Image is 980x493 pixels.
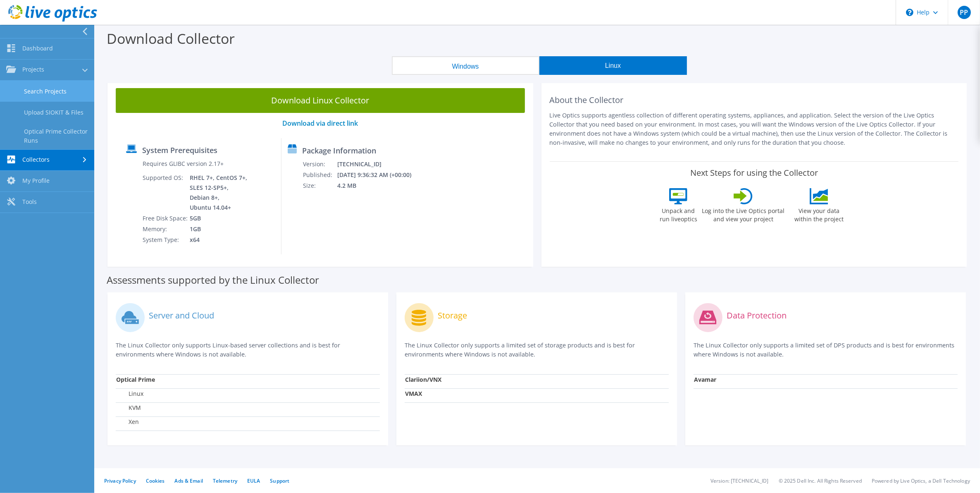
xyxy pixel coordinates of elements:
[337,180,422,191] td: 4.2 MB
[189,172,249,213] td: RHEL 7+, CentOS 7+, SLES 12-SP5+, Debian 8+, Ubuntu 14.04+
[701,204,785,223] label: Log into the Live Optics portal and view your project
[142,224,189,235] td: Memory:
[694,376,716,383] strong: Avamar
[282,119,358,128] a: Download via direct link
[189,235,249,245] td: x64
[694,341,958,359] p: The Linux Collector only supports a limited set of DPS products and is best for environments wher...
[247,477,260,484] a: EULA
[116,390,143,398] label: Linux
[789,204,849,223] label: View your data within the project
[116,404,141,412] label: KVM
[116,418,139,426] label: Xen
[302,146,376,155] label: Package Information
[392,56,539,75] button: Windows
[116,88,525,113] a: Download Linux Collector
[175,477,203,484] a: Ads & Email
[727,311,787,320] label: Data Protection
[405,376,441,383] strong: Clariion/VNX
[779,477,862,484] li: © 2025 Dell Inc. All Rights Reserved
[303,159,337,170] td: Version:
[539,56,687,75] button: Linux
[142,213,189,224] td: Free Disk Space:
[189,224,249,235] td: 1GB
[711,477,769,484] li: Version: [TECHNICAL_ID]
[337,159,422,170] td: [TECHNICAL_ID]
[143,160,224,168] label: Requires GLIBC version 2.17+
[142,146,217,154] label: System Prerequisites
[107,29,235,48] label: Download Collector
[405,390,422,397] strong: VMAX
[550,95,959,105] h2: About the Collector
[337,170,422,180] td: [DATE] 9:36:32 AM (+00:00)
[270,477,289,484] a: Support
[189,213,249,224] td: 5GB
[690,168,818,178] label: Next Steps for using the Collector
[303,180,337,191] td: Size:
[872,477,970,484] li: Powered by Live Optics, a Dell Technology
[142,235,189,245] td: System Type:
[659,204,697,223] label: Unpack and run liveoptics
[104,477,136,484] a: Privacy Policy
[142,172,189,213] td: Supported OS:
[116,341,380,359] p: The Linux Collector only supports Linux-based server collections and is best for environments whe...
[303,170,337,180] td: Published:
[405,341,669,359] p: The Linux Collector only supports a limited set of storage products and is best for environments ...
[116,376,155,383] strong: Optical Prime
[146,477,165,484] a: Cookies
[438,311,467,320] label: Storage
[906,9,913,16] svg: \n
[958,6,971,19] span: PP
[149,311,214,320] label: Server and Cloud
[550,111,959,147] p: Live Optics supports agentless collection of different operating systems, appliances, and applica...
[213,477,237,484] a: Telemetry
[107,276,319,284] label: Assessments supported by the Linux Collector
